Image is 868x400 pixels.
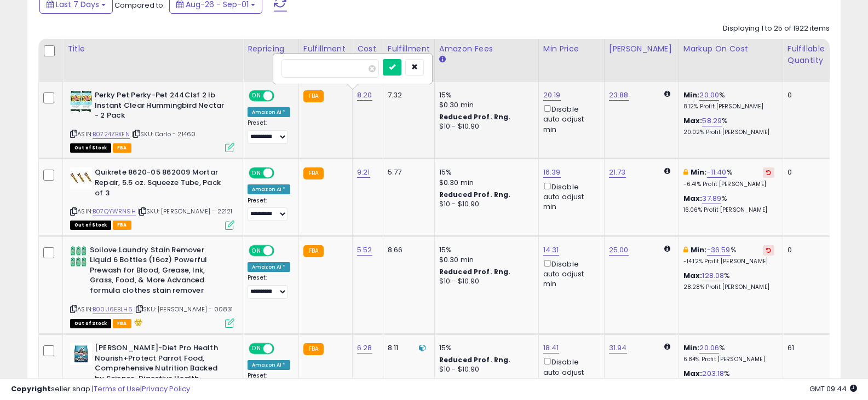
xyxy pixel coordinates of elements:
[388,167,426,177] div: 5.77
[357,167,370,178] a: 9.21
[683,343,700,353] b: Min:
[543,103,596,135] div: Disable auto adjust min
[95,90,228,124] b: Perky Pet Perky-Pet 244Clsf 2 lb Instant Clear Hummingbird Nectar - 2 Pack
[439,200,530,209] div: $10 - $10.90
[543,245,559,256] a: 14.31
[248,360,290,370] div: Amazon AI *
[250,344,263,353] span: ON
[683,283,774,291] p: 28.28% Profit [PERSON_NAME]
[787,43,825,66] div: Fulfillable Quantity
[543,90,561,101] a: 20.19
[609,167,626,178] a: 21.73
[93,130,130,139] a: B0724ZBXFN
[439,190,511,199] b: Reduced Prof. Rng.
[543,43,600,55] div: Min Price
[113,143,131,153] span: FBA
[439,267,511,276] b: Reduced Prof. Rng.
[683,206,774,214] p: 16.06% Profit [PERSON_NAME]
[543,181,596,212] div: Disable auto adjust min
[248,107,290,117] div: Amazon AI *
[683,129,774,136] p: 20.02% Profit [PERSON_NAME]
[303,167,324,179] small: FBA
[11,384,51,394] strong: Copyright
[439,355,511,364] b: Reduced Prof. Rng.
[250,169,263,178] span: ON
[142,384,190,394] a: Privacy Policy
[707,245,731,256] a: -36.59
[702,115,722,126] a: 58.29
[95,343,228,397] b: [PERSON_NAME]-Diet Pro Health Nourish+Protect Parrot Food, Comprehensive Nutrition Backed by Scie...
[809,384,857,394] span: 2025-09-9 09:44 GMT
[683,245,774,265] div: %
[699,90,719,101] a: 20.00
[134,305,233,314] span: | SKU: [PERSON_NAME] - 00831
[439,167,530,177] div: 15%
[683,271,774,291] div: %
[94,384,140,394] a: Terms of Use
[250,91,263,101] span: ON
[543,356,596,387] div: Disable auto adjust min
[273,246,290,255] span: OFF
[388,90,426,100] div: 7.32
[439,122,530,131] div: $10 - $10.90
[723,24,830,34] div: Displaying 1 to 25 of 1922 items
[113,221,131,230] span: FBA
[248,43,294,55] div: Repricing
[702,193,721,204] a: 37.89
[683,167,774,188] div: %
[683,356,774,363] p: 6.84% Profit [PERSON_NAME]
[787,343,821,353] div: 61
[691,245,707,255] b: Min:
[683,258,774,265] p: -14.12% Profit [PERSON_NAME]
[683,116,774,136] div: %
[683,103,774,111] p: 8.12% Profit [PERSON_NAME]
[70,221,111,230] span: All listings that are currently out of stock and unavailable for purchase on Amazon
[70,245,87,267] img: 511U7wPYEWL._SL40_.jpg
[683,181,774,188] p: -6.41% Profit [PERSON_NAME]
[93,305,133,314] a: B00U6EBLH6
[388,343,426,353] div: 8.11
[248,119,290,144] div: Preset:
[439,55,446,65] small: Amazon Fees.
[787,90,821,100] div: 0
[95,167,228,201] b: Quikrete 8620-05 862009 Mortar Repair, 5.5 oz. Squeeze Tube, Pack of 3
[70,319,111,328] span: All listings that are currently out of stock and unavailable for purchase on Amazon
[609,90,629,101] a: 23.88
[543,258,596,289] div: Disable auto adjust min
[70,90,234,151] div: ASIN:
[70,343,92,365] img: 417hiwjJ66L._SL40_.jpg
[70,167,92,189] img: 41SXLy691KL._SL40_.jpg
[609,43,674,55] div: [PERSON_NAME]
[679,39,783,82] th: The percentage added to the cost of goods (COGS) that forms the calculator for Min & Max prices.
[439,245,530,255] div: 15%
[248,184,290,194] div: Amazon AI *
[439,178,530,188] div: $0.30 min
[70,167,234,228] div: ASIN:
[70,245,234,327] div: ASIN:
[388,245,426,255] div: 8.66
[248,274,290,299] div: Preset:
[543,167,561,178] a: 16.39
[67,43,238,55] div: Title
[248,262,290,272] div: Amazon AI *
[70,143,111,153] span: All listings that are currently out of stock and unavailable for purchase on Amazon
[699,343,719,353] a: 20.06
[609,245,629,256] a: 25.00
[691,167,707,177] b: Min:
[357,245,372,256] a: 5.52
[702,270,724,281] a: 128.08
[357,43,378,55] div: Cost
[70,90,92,112] img: 61SlCZsGnwL._SL40_.jpg
[439,112,511,121] b: Reduced Prof. Rng.
[93,207,136,216] a: B07QYWRN9H
[683,90,774,111] div: %
[131,130,196,138] span: | SKU: Carlo - 21460
[439,100,530,110] div: $0.30 min
[439,255,530,265] div: $0.30 min
[248,197,290,222] div: Preset:
[787,245,821,255] div: 0
[303,43,348,55] div: Fulfillment
[90,245,223,299] b: Soilove Laundry Stain Remover Liquid 6 Bottles (16oz) Powerful Prewash for Blood, Grease, Ink, Gr...
[273,344,290,353] span: OFF
[543,343,559,353] a: 18.41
